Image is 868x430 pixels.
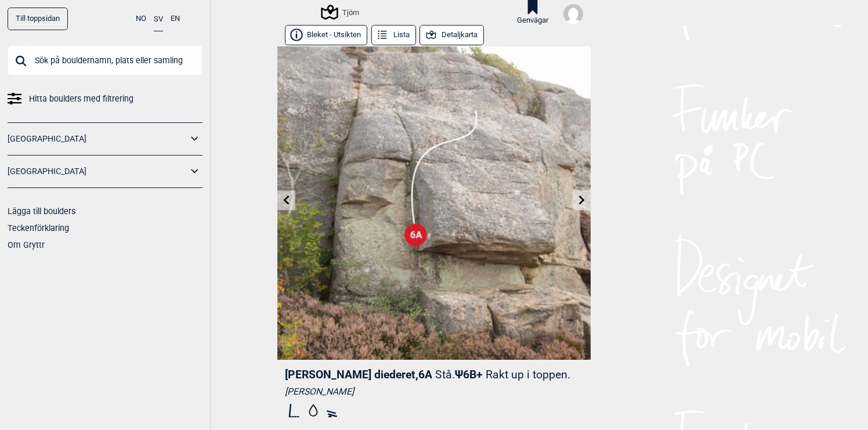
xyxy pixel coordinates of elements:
img: User fallback1 [563,4,583,24]
p: Stå. [435,368,455,381]
button: NO [136,8,146,30]
a: [GEOGRAPHIC_DATA] [8,131,187,147]
a: Hitta boulders med filtrering [8,91,202,107]
img: Hangande diederet 220913 [277,46,591,360]
span: Hitta boulders med filtrering [29,91,133,107]
p: Rakt up i toppen. [486,368,570,381]
span: [PERSON_NAME] diederet , 6A [285,368,432,381]
a: Lägga till boulders [8,207,75,216]
span: Ψ 6B+ [455,368,570,381]
input: Sök på bouldernamn, plats eller samling [8,45,202,75]
button: Lista [371,25,416,45]
button: Bleket - Utsikten [285,25,367,45]
a: Teckenförklaring [8,223,69,233]
div: Tjörn [323,5,359,19]
a: [GEOGRAPHIC_DATA] [8,163,187,180]
a: Om Gryttr [8,240,45,250]
div: [PERSON_NAME] [285,386,583,398]
a: Till toppsidan [8,8,68,30]
button: SV [154,8,163,31]
button: Detaljkarta [419,25,484,45]
button: EN [171,8,180,30]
